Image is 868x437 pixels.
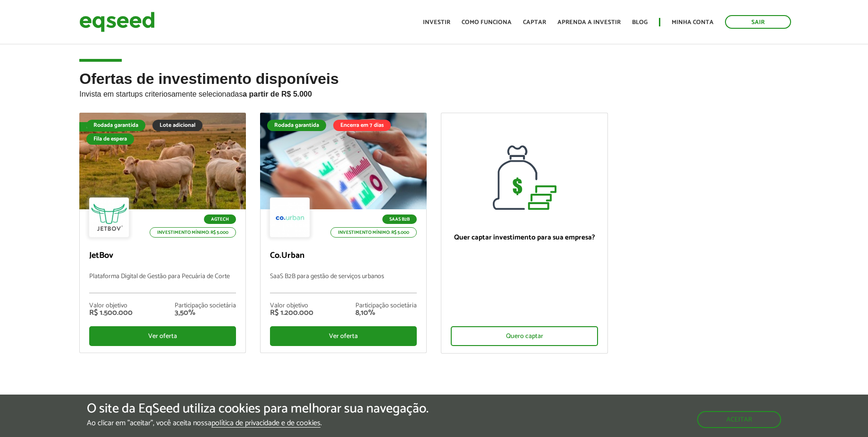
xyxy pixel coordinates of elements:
[211,420,320,428] a: política de privacidade e de cookies
[175,309,236,317] div: 3,50%
[87,402,429,416] h5: O site da EqSeed utiliza cookies para melhorar sua navegação.
[204,214,236,224] p: Agtech
[79,113,246,353] a: Fila de espera Rodada garantida Lote adicional Fila de espera Agtech Investimento mínimo: R$ 5.00...
[270,309,313,317] div: R$ 1.200.000
[462,19,512,25] a: Como funciona
[523,19,546,25] a: Captar
[557,19,621,25] a: Aprenda a investir
[270,303,313,309] div: Valor objetivo
[355,309,417,317] div: 8,10%
[89,326,236,346] div: Ver oferta
[267,120,326,131] div: Rodada garantida
[270,326,417,346] div: Ver oferta
[87,419,429,428] p: Ao clicar em "aceitar", você aceita nossa .
[79,87,789,99] p: Invista em startups criteriosamente selecionadas
[79,9,155,34] img: EqSeed
[89,273,236,293] p: Plataforma Digital de Gestão para Pecuária de Corte
[382,214,417,224] p: SaaS B2B
[451,233,598,242] p: Quer captar investimento para sua empresa?
[355,303,417,309] div: Participação societária
[632,19,648,25] a: Blog
[86,133,134,145] div: Fila de espera
[86,120,145,131] div: Rodada garantida
[270,273,417,293] p: SaaS B2B para gestão de serviços urbanos
[150,227,236,238] p: Investimento mínimo: R$ 5.000
[260,113,427,353] a: Rodada garantida Encerra em 7 dias SaaS B2B Investimento mínimo: R$ 5.000 Co.Urban SaaS B2B para ...
[89,251,236,261] p: JetBov
[175,303,236,309] div: Participação societária
[697,411,781,428] button: Aceitar
[79,71,789,113] h2: Ofertas de investimento disponíveis
[330,227,417,238] p: Investimento mínimo: R$ 5.000
[89,309,133,317] div: R$ 1.500.000
[152,120,202,131] div: Lote adicional
[451,326,598,346] div: Quero captar
[270,251,417,261] p: Co.Urban
[672,19,714,25] a: Minha conta
[333,120,391,131] div: Encerra em 7 dias
[89,303,133,309] div: Valor objetivo
[725,15,791,29] a: Sair
[423,19,450,25] a: Investir
[441,113,607,354] a: Quer captar investimento para sua empresa? Quero captar
[79,122,128,132] div: Fila de espera
[243,90,312,98] strong: a partir de R$ 5.000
